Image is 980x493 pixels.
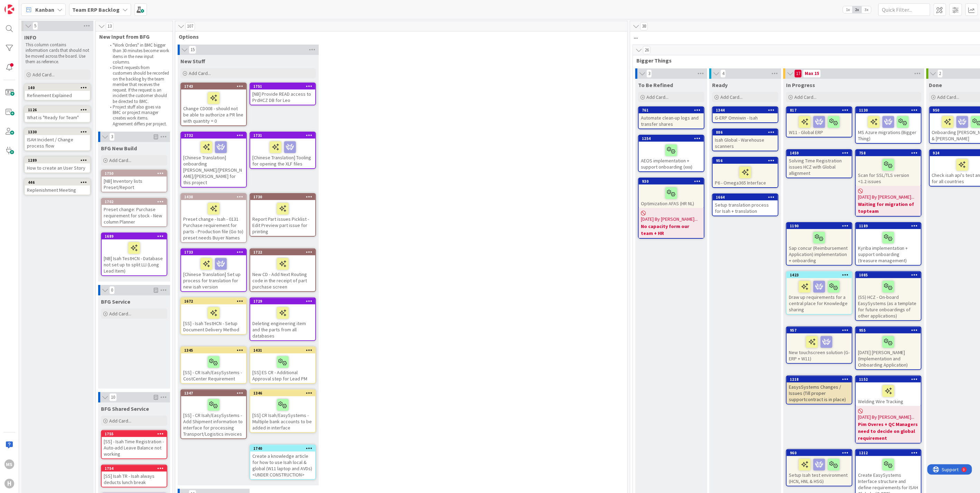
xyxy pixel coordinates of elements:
[102,465,167,487] div: 1754[SS] Isah TR - Isah always deducts lunch break
[250,304,315,340] div: Deleting engineering item and the parts from all databases
[856,223,921,229] div: 1189
[4,4,14,14] img: Visit kanbanzone.com
[181,194,246,242] div: 1438Preset change - Isah - 0131 Purchase requirement for parts - Production file (Go to) preset n...
[855,326,922,370] a: 955[DATE] [PERSON_NAME] (Implementation and Onboarding Application)
[250,132,315,139] div: 1731
[787,272,852,314] div: 1423Draw up requirements for a central place for Knowledge sharing
[712,157,778,188] a: 956P6 - Omega365 Interface
[250,445,315,452] div: 1740
[856,107,921,143] div: 1130MS Azure migrations (Bigger Thing)
[790,151,852,155] div: 1459
[25,107,90,113] div: 1126
[787,327,852,363] div: 957New touchscreen solution (G-ERP + W11)
[856,229,921,265] div: Kyriba implementation + support onboarding (treasure management)
[102,437,167,458] div: [SS] - Isah Time Registration - Auto-add Leave Balance not working
[713,158,778,187] div: 956P6 - Omega365 Interface
[184,133,246,138] div: 1732
[250,139,315,168] div: [Chinese Translation] Tooling for opening the XLF files
[181,298,246,304] div: 1672
[253,195,315,199] div: 1730
[109,157,131,163] span: Add Card...
[189,70,211,76] span: Add Card...
[713,107,778,113] div: 1344
[250,390,315,432] div: 1346[SS] CR Isah/EasySystems - Multiple bank accounts to be added in interface
[181,304,246,334] div: [SS] - Isah TestHCN - Setup Document Delivery Method
[859,451,921,455] div: 1212
[102,170,167,192] div: 1750[NB] Inventory lists Preset/Report
[642,108,704,113] div: 761
[646,94,669,100] span: Add Card...
[790,108,852,113] div: 817
[25,157,90,163] div: 1289
[716,108,778,113] div: 1344
[639,135,704,171] div: 1254AEOS implementation + support onboarding (xxx)
[181,139,246,187] div: [Chinese Translation] onboarding [PERSON_NAME]/[PERSON_NAME]/[PERSON_NAME] for this project
[181,396,246,438] div: [SS] - CR Isah/EasySystems - Add Shipment information to interface for processing Transport/Logis...
[25,157,90,172] div: 1289How to create an User Story
[787,450,852,486] div: 960Setup Isah test environment (HCN, HNL & HSG)
[181,83,246,125] div: 1743Change CD008 - should not be able to authorize a PR line with quantity = 0
[855,222,922,266] a: 1189Kyriba implementation + support onboarding (treasure management)
[713,113,778,122] div: G-ERP Omniwin - Isah
[640,22,648,30] span: 38
[712,193,778,216] a: 1664Setup translation process for Isah + translation
[639,178,704,208] div: 930Optimization AFAS (HR NL)
[639,113,704,129] div: Automate clean-up logs and transfer shares
[106,65,169,104] li: Direct requests from customers should be recorded on the backlog by the team member that receives...
[790,224,852,228] div: 1190
[184,391,246,396] div: 1347
[105,466,167,471] div: 1754
[26,42,89,65] p: This column contains information cards that should not be moved across the board. Use them as ref...
[856,156,921,186] div: Scan for SSL/TLS version <1.2 issues
[641,216,698,223] span: [DATE] By [PERSON_NAME]...
[184,250,246,255] div: 1733
[102,205,167,226] div: Preset change: Purchase requirement for stock - New column Planner
[181,83,246,89] div: 1743
[250,89,315,105] div: [NB] Provide READ access to PrdHCZ DB for Leo
[794,69,802,78] span: 17
[181,298,246,334] div: 1672[SS] - Isah TestHCN - Setup Document Delivery Method
[106,104,169,127] li: Project stuff also goes via BMC or project manager creates work items. Agreement differs per proj...
[786,106,852,138] a: 817W11 - Global ERP
[639,107,704,113] div: 761
[189,46,196,54] span: 15
[843,6,852,13] span: 1x
[184,84,246,89] div: 1743
[638,106,704,129] a: 761Automate clean-up logs and transfer shares
[24,179,91,195] a: 446Replenishment Meeting
[250,194,315,236] div: 1730Report Part issues Picklist - Edit Preview part issue for printing
[101,233,167,276] a: 1689[NB] Isah TestHCN - Database not set up to split LLI (Long Lead Item)
[109,286,115,294] span: 0
[25,129,90,150] div: 1330ISAH Incident / Change process flow
[643,46,651,54] span: 26
[787,113,852,137] div: W11 - Global ERP
[109,311,131,317] span: Add Card...
[250,248,316,292] a: 1722New CD - Add Next Routing code in the receipt of part purchase screen
[859,151,921,155] div: 758
[184,299,246,304] div: 1672
[250,194,315,200] div: 1730
[250,452,315,479] div: Create a knowledge article for how to use Isah local & global (W11 laptop and AVDs) <UNDER CONSTR...
[250,445,315,479] div: 1740Create a knowledge article for how to use Isah local & global (W11 laptop and AVDs) <UNDER CO...
[786,326,852,364] a: 957New touchscreen solution (G-ERP + W11)
[856,107,921,113] div: 1130
[787,223,852,229] div: 1190
[250,83,315,89] div: 1751
[109,393,117,401] span: 10
[180,58,205,65] span: New Stuff
[250,347,316,384] a: 1431[SS] ES CR - Additional Approval step for Lead PM
[786,222,852,266] a: 1190Sap concur (Reimbursement Application) implementation + onboarding
[179,33,619,40] span: Options
[859,108,921,113] div: 1130
[794,94,816,100] span: Add Card...
[101,465,167,487] a: 1754[SS] Isah TR - Isah always deducts lunch break
[181,390,246,396] div: 1347
[859,273,921,277] div: 1085
[786,376,852,405] a: 1218EasysSystems Changes / Issues (Till proper supportcontract is in place)
[716,158,778,163] div: 956
[180,389,247,439] a: 1347[SS] - CR Isah/EasySystems - Add Shipment information to interface for processing Transport/L...
[25,135,90,150] div: ISAH Incident / Change process flow
[856,113,921,143] div: MS Azure migrations (Bigger Thing)
[250,249,315,291] div: 1722New CD - Add Next Routing code in the receipt of part purchase screen
[250,255,315,291] div: New CD - Add Next Routing code in the receipt of part purchase screen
